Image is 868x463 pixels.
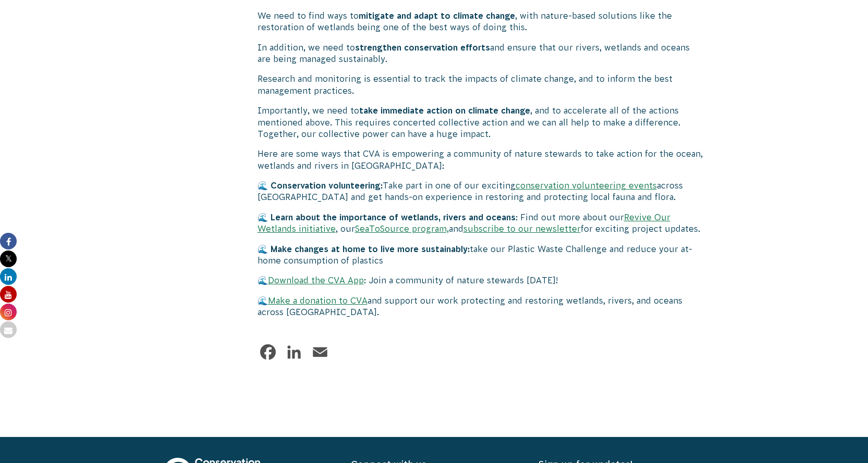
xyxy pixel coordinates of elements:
a: conservation volunteering events [516,181,657,190]
strong: 🌊 Learn about the importance of wetlands, rivers and oceans [258,212,516,222]
strong: mitigate and adapt to climate change [359,11,515,20]
p: We need to find ways to , with nature-based solutions like the restoration of wetlands being one ... [258,10,705,33]
p: Here are some ways that CVA is empowering a community of nature stewards to take action for the o... [258,148,705,171]
a: subscribe to our newsletter [463,224,581,233]
strong: strengthen conservation efforts [355,43,490,52]
strong: 🌊 Conservation volunteering: [258,181,383,190]
p: take our Plastic Waste Challenge and reduce your at-home consumption of plastics [258,243,705,267]
p: Importantly, we need to , and to accelerate all of the actions mentioned above. This requires con... [258,105,705,140]
a: Facebook [258,342,278,362]
a: LinkedIn [284,342,304,362]
a: Make a donation to CVA [268,296,368,305]
strong: take immediate action on climate change [359,106,530,115]
a: Email [310,342,331,362]
p: In addition, we need to and ensure that our rivers, wetlands and oceans are being managed sustain... [258,42,705,65]
p: : Find out more about our , our and for exciting project updates. [258,211,705,235]
p: Take part in one of our exciting across [GEOGRAPHIC_DATA] and get hands-on experience in restorin... [258,180,705,203]
strong: 🌊 Make changes at home to live more sustainably: [258,244,470,254]
p: Research and monitoring is essential to track the impacts of climate change, and to inform the be... [258,73,705,96]
a: Download the CVA App [268,276,364,285]
a: SeaToSource program, [355,224,449,233]
p: : Join a community of nature stewards [DATE]! [258,274,705,286]
strong: 🌊 [258,276,268,285]
strong: 🌊 [258,296,268,305]
p: and support our work protecting and restoring wetlands, rivers, and oceans across [GEOGRAPHIC_DATA]. [258,295,705,318]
